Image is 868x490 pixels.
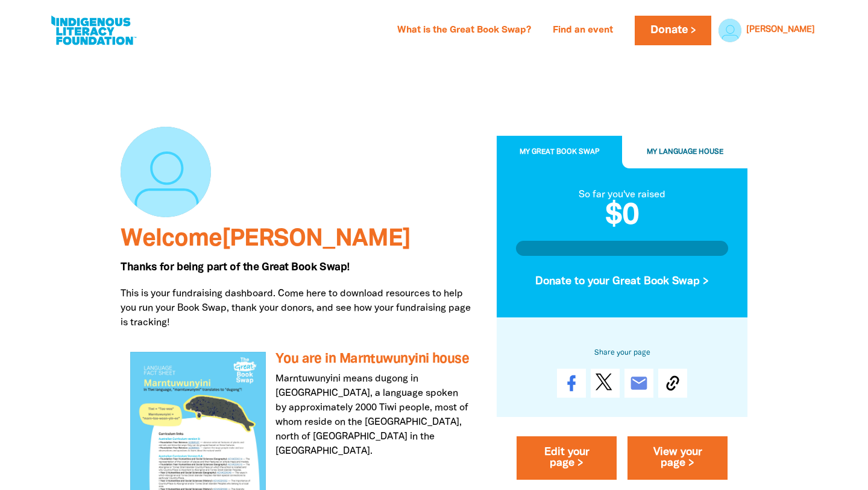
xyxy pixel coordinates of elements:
span: My Language House [647,149,723,156]
a: Find an event [546,21,620,40]
button: Donate to your Great Book Swap > [516,266,728,298]
span: My Great Book Swap [520,149,600,156]
button: Copy Link [658,369,687,398]
button: My Great Book Swap [497,136,622,169]
p: This is your fundraising dashboard. Come here to download resources to help you run your Book Swa... [121,287,479,330]
a: What is the Great Book Swap? [390,21,538,40]
div: So far you've raised [516,188,728,202]
span: Welcome [PERSON_NAME] [121,228,410,250]
h3: You are in Marntuwunyini house [275,352,469,367]
span: Thanks for being part of the Great Book Swap! [121,262,350,272]
a: Edit your page > [517,437,617,480]
i: email [629,374,649,393]
h6: Share your page [516,346,728,360]
a: Share [557,369,586,398]
a: Donate [635,16,711,45]
h2: $0 [516,202,728,231]
a: [PERSON_NAME] [746,26,815,34]
a: email [624,369,653,398]
a: Post [591,369,620,398]
button: My Language House [622,136,747,169]
a: View your page > [627,437,728,480]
